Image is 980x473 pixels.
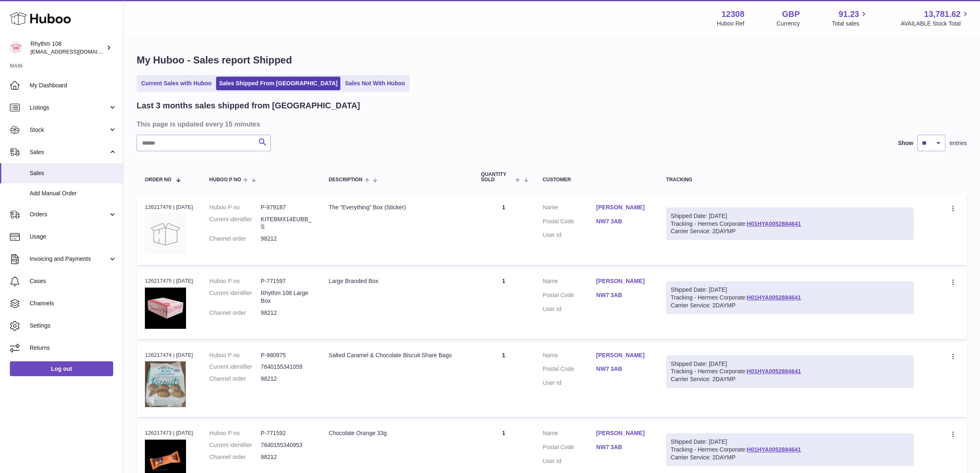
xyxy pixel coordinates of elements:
span: Description [329,177,363,183]
h3: This page is updated every 15 minutes [137,119,965,129]
dd: 98212 [261,453,312,461]
span: Settings [30,322,117,330]
dt: User Id [543,457,596,465]
a: Sales Shipped From [GEOGRAPHIC_DATA] [216,77,340,90]
dt: Name [543,277,596,287]
span: 91.23 [838,9,859,20]
dt: Huboo P no [210,277,261,285]
dd: Rhythm 108 Large Box [261,289,312,305]
div: Currency [777,20,800,28]
a: NW7 3AB [596,218,650,225]
dd: 98212 [261,375,312,383]
img: 1713955972.JPG [145,361,186,407]
span: entries [950,139,967,147]
div: Tracking - Hermes Corporate: [666,356,914,388]
img: orders@rhythm108.com [10,42,22,54]
div: Large Branded Box [329,277,465,285]
dt: User Id [543,379,596,387]
dt: User Id [543,305,596,313]
a: Sales Not With Huboo [342,77,408,90]
div: Tracking - Hermes Corporate: [666,433,914,466]
dt: Channel order [210,235,261,243]
a: H01HYA0052884641 [747,368,801,375]
dt: Postal Code [543,218,596,227]
dd: 98212 [261,235,312,243]
dt: Huboo P no [210,351,261,359]
div: Shipped Date: [DATE] [671,438,910,446]
dt: Channel order [210,309,261,317]
a: Log out [10,361,113,376]
a: [PERSON_NAME] [596,277,650,285]
dd: P-979187 [261,204,312,211]
dt: Name [543,351,596,361]
a: NW7 3AB [596,443,650,451]
strong: 12308 [722,9,745,20]
dt: Name [543,204,596,213]
td: 1 [473,343,535,417]
a: Current Sales with Huboo [138,77,214,90]
span: Quantity Sold [481,172,514,183]
dd: P-771597 [261,277,312,285]
span: Orders [30,211,108,218]
span: My Dashboard [30,82,117,89]
strong: GBP [782,9,800,20]
a: NW7 3AB [596,291,650,299]
div: Salted Caramel & Chocolate Biscuit Share Bags [329,351,465,359]
div: 126217475 | [DATE] [145,277,193,285]
label: Show [898,139,913,147]
a: H01HYA0052884641 [747,294,801,301]
dt: Channel order [210,375,261,383]
dt: Current identifier [210,289,261,305]
div: Tracking - Hermes Corporate: [666,208,914,240]
dt: Huboo P no [210,429,261,437]
dt: Postal Code [543,291,596,301]
div: The “Everything” Box (Sticker) [329,204,465,211]
span: Listings [30,104,108,112]
span: Returns [30,344,117,352]
dt: Postal Code [543,365,596,375]
span: Add Manual Order [30,190,117,197]
h2: Last 3 months sales shipped from [GEOGRAPHIC_DATA] [137,100,360,111]
div: Customer [543,177,650,183]
div: Shipped Date: [DATE] [671,360,910,368]
div: Carrier Service: 2DAYMP [671,227,910,235]
div: Shipped Date: [DATE] [671,286,910,294]
div: Rhythm 108 [30,40,105,56]
td: 1 [473,195,535,265]
dd: 7640155341059 [261,363,312,371]
img: 123081684744870.jpg [145,288,186,329]
div: Tracking - Hermes Corporate: [666,281,914,314]
span: 13,781.62 [924,9,961,20]
div: Carrier Service: 2DAYMP [671,302,910,309]
div: 126217476 | [DATE] [145,204,193,211]
a: H01HYA0052884641 [747,446,801,453]
div: Carrier Service: 2DAYMP [671,454,910,461]
dt: Current identifier [210,215,261,231]
dt: Postal Code [543,443,596,453]
span: Total sales [832,20,868,28]
span: Channels [30,300,117,307]
div: Carrier Service: 2DAYMP [671,375,910,383]
span: Stock [30,126,108,134]
a: 13,781.62 AVAILABLE Stock Total [901,9,970,28]
span: Order No [145,177,172,183]
dt: Name [543,429,596,439]
dd: 7640155340953 [261,441,312,449]
div: Chocolate Orange 33g [329,429,465,437]
dd: KITEBMX14EUBB_S [261,215,312,231]
dt: User Id [543,231,596,239]
span: Huboo P no [210,177,241,183]
dd: P-980975 [261,351,312,359]
a: NW7 3AB [596,365,650,373]
a: [PERSON_NAME] [596,429,650,437]
div: 126217473 | [DATE] [145,429,193,437]
dt: Huboo P no [210,204,261,211]
div: Shipped Date: [DATE] [671,212,910,220]
span: Invoicing and Payments [30,255,108,263]
span: Cases [30,277,117,285]
a: [PERSON_NAME] [596,204,650,211]
td: 1 [473,269,535,339]
dt: Current identifier [210,441,261,449]
a: H01HYA0052884641 [747,220,801,227]
img: no-photo.jpg [145,213,186,255]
